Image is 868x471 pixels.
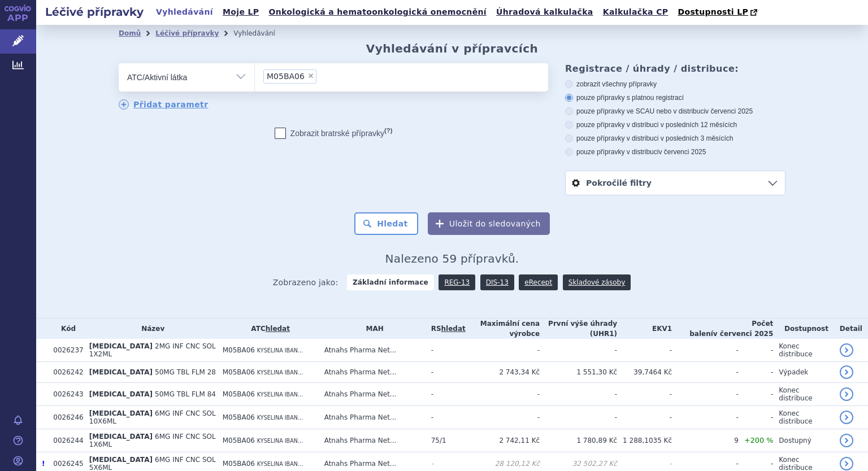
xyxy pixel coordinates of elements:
[119,29,141,37] a: Domů
[266,325,290,333] a: hledat
[89,342,153,350] span: [MEDICAL_DATA]
[565,107,785,116] label: pouze přípravky ve SCAU nebo v distribuci
[739,406,773,429] td: -
[267,72,305,80] span: M05BA06
[223,390,255,398] span: M05BA06
[89,433,216,448] span: 6MG INF CNC SOL 1X6ML
[540,362,617,383] td: 1 551,30 Kč
[89,433,153,441] span: [MEDICAL_DATA]
[89,409,216,425] span: 6MG INF CNC SOL 10X6ML
[840,434,853,447] a: detail
[617,406,672,429] td: -
[493,5,597,20] a: Úhradová kalkulačka
[840,457,853,470] a: detail
[257,369,303,376] span: KYSELINA IBAN...
[672,383,739,406] td: -
[744,436,773,444] span: +200 %
[223,413,255,421] span: M05BA06
[426,406,466,429] td: -
[47,319,83,339] th: Kód
[773,383,834,406] td: Konec distribuce
[519,274,558,290] a: eRecept
[466,339,540,362] td: -
[840,365,853,379] a: detail
[426,319,466,339] th: RS
[439,274,475,290] a: REG-13
[428,212,550,235] button: Uložit do sledovaných
[217,319,319,339] th: ATC
[773,319,834,339] th: Dostupnost
[466,383,540,406] td: -
[739,383,773,406] td: -
[47,339,83,362] td: 0026237
[347,274,434,290] strong: Základní informace
[265,5,490,20] a: Onkologická a hematoonkologická onemocnění
[566,171,785,195] a: Pokročilé filtry
[319,429,426,452] td: Atnahs Pharma Net...
[466,319,540,339] th: Maximální cena výrobce
[540,383,617,406] td: -
[319,383,426,406] td: Atnahs Pharma Net...
[319,362,426,383] td: Atnahs Pharma Net...
[600,5,672,20] a: Kalkulačka CP
[257,391,303,398] span: KYSELINA IBAN...
[565,134,785,143] label: pouze přípravky v distribuci v posledních 3 měsících
[223,368,255,376] span: M05BA06
[155,368,216,376] span: 50MG TBL FLM 28
[617,339,672,362] td: -
[739,362,773,383] td: -
[617,319,672,339] th: EKV1
[773,362,834,383] td: Výpadek
[672,339,739,362] td: -
[426,339,466,362] td: -
[119,99,209,110] a: Přidat parametr
[426,362,466,383] td: -
[319,339,426,362] td: Atnahs Pharma Net...
[153,5,216,20] a: Vyhledávání
[658,148,706,156] span: v červenci 2025
[540,429,617,452] td: 1 780,89 Kč
[273,274,338,290] span: Zobrazeno jako:
[672,406,739,429] td: -
[319,319,426,339] th: MAH
[678,7,748,16] span: Dostupnosti LP
[47,406,83,429] td: 0026246
[672,319,773,339] th: Počet balení
[466,406,540,429] td: -
[47,383,83,406] td: 0026243
[223,437,255,444] span: M05BA06
[320,69,326,83] input: M05BA06
[354,212,418,235] button: Hledat
[617,362,672,383] td: 39,7464 Kč
[36,4,153,20] h2: Léčivé přípravky
[366,42,539,55] h2: Vyhledávání v přípravcích
[384,127,392,134] abbr: (?)
[257,415,303,421] span: KYSELINA IBAN...
[540,406,617,429] td: -
[219,5,262,20] a: Moje LP
[42,460,45,468] span: Poslední data tohoto produktu jsou ze SCAU platného k 01.01.2012.
[155,390,216,398] span: 50MG TBL FLM 84
[426,383,466,406] td: -
[319,406,426,429] td: Atnahs Pharma Net...
[223,460,255,468] span: M05BA06
[840,387,853,401] a: detail
[47,362,83,383] td: 0026242
[257,461,303,467] span: KYSELINA IBAN...
[466,429,540,452] td: 2 742,11 Kč
[672,362,739,383] td: -
[275,128,393,139] label: Zobrazit bratrské přípravky
[89,390,153,398] span: [MEDICAL_DATA]
[840,411,853,424] a: detail
[84,319,217,339] th: Název
[617,429,672,452] td: 1 288,1035 Kč
[233,25,290,42] li: Vyhledávání
[565,120,785,129] label: pouze přípravky v distribuci v posledních 12 měsících
[705,107,753,115] span: v červenci 2025
[840,343,853,357] a: detail
[540,339,617,362] td: -
[674,5,763,20] a: Dostupnosti LP
[441,325,466,333] a: hledat
[223,346,255,354] span: M05BA06
[466,362,540,383] td: 2 743,34 Kč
